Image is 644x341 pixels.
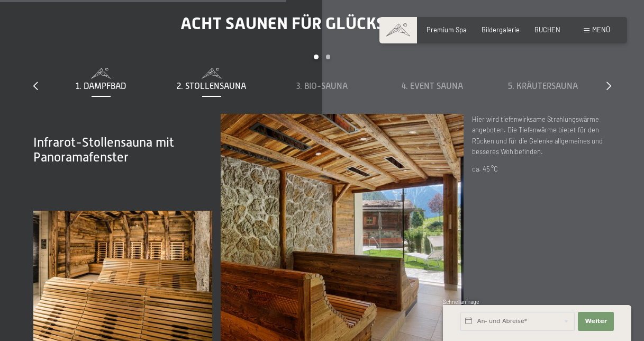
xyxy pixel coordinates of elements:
[296,82,348,91] span: 3. Bio-Sauna
[585,317,607,326] span: Weiter
[578,312,614,331] button: Weiter
[508,82,578,91] span: 5. Kräutersauna
[427,25,467,34] a: Premium Spa
[180,13,464,33] span: Acht Saunen für Glücksmomente
[534,25,560,34] a: BUCHEN
[33,135,174,165] span: Infrarot-Stollensauna mit Panoramafenster
[472,114,611,157] p: Hier wird tiefenwirksame Strahlungswärme angeboten. Die Tiefenwärme bietet für den Rücken und für...
[402,82,463,91] span: 4. Event Sauna
[482,25,520,34] a: Bildergalerie
[76,82,126,91] span: 1. Dampfbad
[472,164,611,174] p: ca. 45 °C
[46,55,598,68] div: Carousel Pagination
[443,299,479,305] span: Schnellanfrage
[177,82,246,91] span: 2. Stollensauna
[314,55,319,59] div: Carousel Page 1 (Current Slide)
[592,25,610,34] span: Menü
[326,55,331,59] div: Carousel Page 2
